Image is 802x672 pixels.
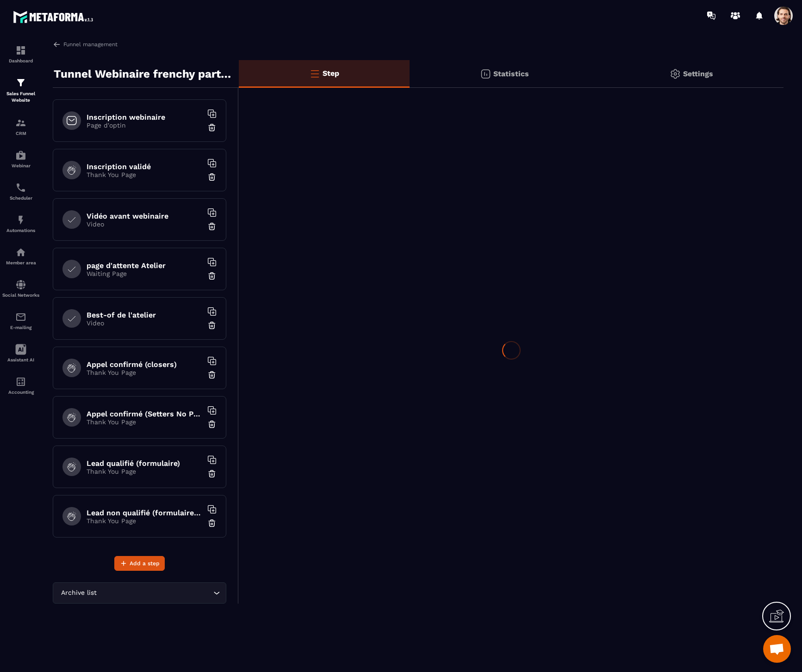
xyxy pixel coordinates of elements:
[15,45,26,56] img: formation
[87,162,202,171] h6: Inscription validé
[480,68,491,79] img: stats.20deebd0.svg
[683,69,713,78] p: Settings
[2,369,39,402] a: accountantaccountantAccounting
[59,588,99,598] span: Archive list
[87,508,202,517] h6: Lead non qualifié (formulaire No Pixel/tracking)
[309,68,320,79] img: bars-o.4a397970.svg
[207,172,217,182] img: trash
[13,8,96,25] img: logo
[207,519,217,528] img: trash
[87,468,202,475] p: Thank You Page
[15,117,26,128] img: formation
[2,143,39,175] a: automationsautomationsWebinar
[15,182,26,193] img: scheduler
[2,131,39,136] p: CRM
[53,582,226,604] div: Search for option
[15,376,26,387] img: accountant
[207,222,217,231] img: trash
[87,517,202,525] p: Thank You Page
[2,337,39,369] a: Assistant AI
[53,40,118,49] a: Funnel management
[2,228,39,233] p: Automations
[87,319,202,327] p: Video
[87,261,202,270] h6: page d'attente Atelier
[2,240,39,272] a: automationsautomationsMember area
[2,38,39,70] a: formationformationDashboard
[2,260,39,265] p: Member area
[2,272,39,305] a: social-networksocial-networkSocial Networks
[87,212,202,220] h6: Vidéo avant webinaire
[87,418,202,426] p: Thank You Page
[54,65,232,83] p: Tunnel Webinaire frenchy partners
[2,175,39,208] a: schedulerschedulerScheduler
[87,113,202,122] h6: Inscription webinaire
[2,325,39,330] p: E-mailing
[15,279,26,290] img: social-network
[2,305,39,337] a: emailemailE-mailing
[2,293,39,298] p: Social Networks
[114,556,165,571] button: Add a step
[2,58,39,63] p: Dashboard
[207,420,217,429] img: trash
[670,68,681,79] img: setting-gr.5f69749f.svg
[323,69,339,78] p: Step
[2,195,39,201] p: Scheduler
[87,220,202,228] p: Video
[207,370,217,379] img: trash
[207,321,217,330] img: trash
[2,91,39,104] p: Sales Funnel Website
[207,123,217,132] img: trash
[87,409,202,418] h6: Appel confirmé (Setters No Pixel/tracking)
[87,369,202,376] p: Thank You Page
[2,208,39,240] a: automationsautomationsAutomations
[2,390,39,395] p: Accounting
[87,270,202,277] p: Waiting Page
[493,69,529,78] p: Statistics
[87,171,202,178] p: Thank You Page
[15,77,26,88] img: formation
[87,311,202,319] h6: Best-of de l'atelier
[207,271,217,281] img: trash
[15,247,26,258] img: automations
[2,110,39,143] a: formationformationCRM
[2,357,39,362] p: Assistant AI
[2,163,39,168] p: Webinar
[87,360,202,369] h6: Appel confirmé (closers)
[130,559,160,568] span: Add a step
[207,469,217,478] img: trash
[15,150,26,161] img: automations
[15,214,26,226] img: automations
[87,122,202,129] p: Page d'optin
[2,70,39,110] a: formationformationSales Funnel Website
[99,588,211,598] input: Search for option
[763,635,791,663] div: Open chat
[15,312,26,323] img: email
[53,40,61,49] img: arrow
[87,459,202,468] h6: Lead qualifié (formulaire)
